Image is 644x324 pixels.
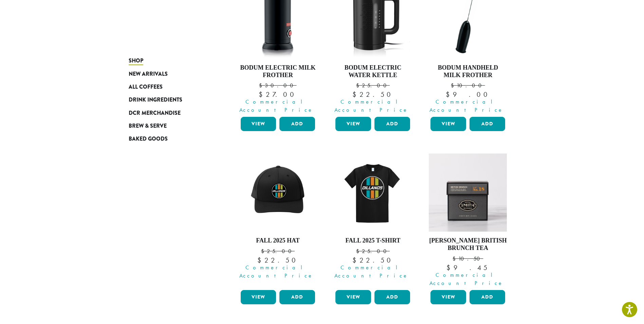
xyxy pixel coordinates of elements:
[279,117,315,131] button: Add
[426,98,507,114] span: Commercial Account Price
[356,248,362,255] span: $
[331,264,412,280] span: Commercial Account Price
[429,64,507,79] h4: Bodum Handheld Milk Frother
[257,256,264,265] span: $
[236,264,317,280] span: Commercial Account Price
[429,154,507,232] img: British-Brunch-Signature-Black-Carton-2023-2.jpg
[470,290,505,304] button: Add
[430,117,466,131] a: View
[451,82,485,89] bdi: 10.00
[430,290,466,304] a: View
[334,154,412,232] img: DCR-Retro-Three-Strip-Circle-Tee-Fall-WEB-scaled.jpg
[334,64,412,79] h4: Bodum Electric Water Kettle
[129,80,210,93] a: All Coffees
[453,255,483,262] bdi: 10.50
[259,82,265,89] span: $
[129,122,167,130] span: Brew & Serve
[279,290,315,304] button: Add
[239,237,317,245] h4: Fall 2025 Hat
[335,117,371,131] a: View
[446,90,453,99] span: $
[352,90,393,99] bdi: 22.50
[429,154,507,287] a: [PERSON_NAME] British Brunch Tea $10.50 Commercial Account Price
[451,82,457,89] span: $
[129,120,210,132] a: Brew & Serve
[129,96,182,104] span: Drink Ingredients
[129,57,143,65] span: Shop
[239,64,317,79] h4: Bodum Electric Milk Frother
[446,263,490,272] bdi: 9.45
[129,67,210,80] a: New Arrivals
[335,290,371,304] a: View
[129,70,168,78] span: New Arrivals
[374,117,410,131] button: Add
[129,93,210,106] a: Drink Ingredients
[261,248,295,255] bdi: 25.00
[129,54,210,67] a: Shop
[261,248,267,255] span: $
[334,154,412,287] a: Fall 2025 T-Shirt $25.00 Commercial Account Price
[446,90,490,99] bdi: 9.00
[239,154,317,287] a: Fall 2025 Hat $25.00 Commercial Account Price
[352,90,360,99] span: $
[259,90,266,99] span: $
[470,117,505,131] button: Add
[429,237,507,252] h4: [PERSON_NAME] British Brunch Tea
[259,90,297,99] bdi: 27.00
[334,237,412,245] h4: Fall 2025 T-Shirt
[356,82,390,89] bdi: 25.00
[239,154,317,232] img: DCR-Retro-Three-Strip-Circle-Patch-Trucker-Hat-Fall-WEB-scaled.jpg
[356,248,390,255] bdi: 25.00
[453,255,458,262] span: $
[426,271,507,287] span: Commercial Account Price
[374,290,410,304] button: Add
[446,263,454,272] span: $
[129,109,181,118] span: DCR Merchandise
[356,82,362,89] span: $
[129,83,163,91] span: All Coffees
[241,117,276,131] a: View
[257,256,298,265] bdi: 22.50
[129,107,210,120] a: DCR Merchandise
[331,98,412,114] span: Commercial Account Price
[129,132,210,145] a: Baked Goods
[129,135,168,143] span: Baked Goods
[352,256,360,265] span: $
[236,98,317,114] span: Commercial Account Price
[241,290,276,304] a: View
[352,256,393,265] bdi: 22.50
[259,82,296,89] bdi: 30.00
